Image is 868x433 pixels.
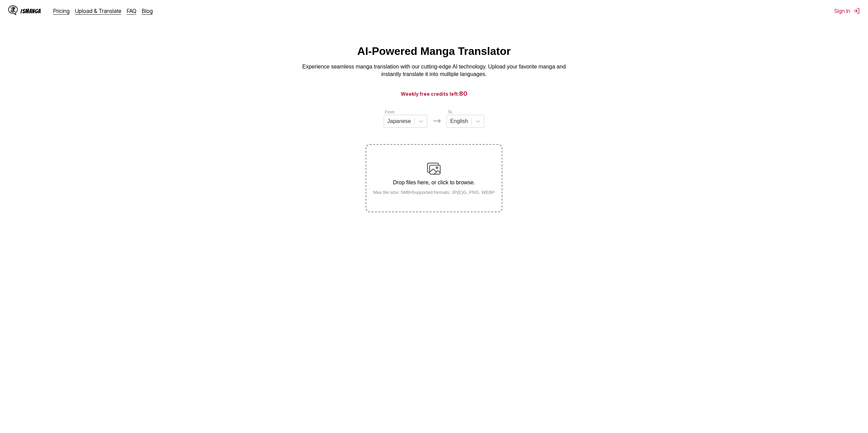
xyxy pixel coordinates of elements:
[20,8,41,14] div: IsManga
[127,7,136,14] a: FAQ
[459,90,468,97] span: 80
[357,45,511,58] h1: AI-Powered Manga Translator
[448,110,452,114] label: To
[53,7,70,14] a: Pricing
[8,5,53,16] a: IsManga LogoIsManga
[8,5,18,15] img: IsManga Logo
[433,117,441,125] img: Languages icon
[368,190,500,195] small: Max file size: 5MB • Supported formats: JP(E)G, PNG, WEBP
[298,63,571,78] p: Experience seamless manga translation with our cutting-edge AI technology. Upload your favorite m...
[368,180,500,186] p: Drop files here, or click to browse.
[853,7,860,14] img: Sign out
[16,89,852,98] h3: Weekly free credits left:
[834,7,860,14] button: Sign In
[75,7,121,14] a: Upload & Translate
[385,110,395,114] label: From
[142,7,153,14] a: Blog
